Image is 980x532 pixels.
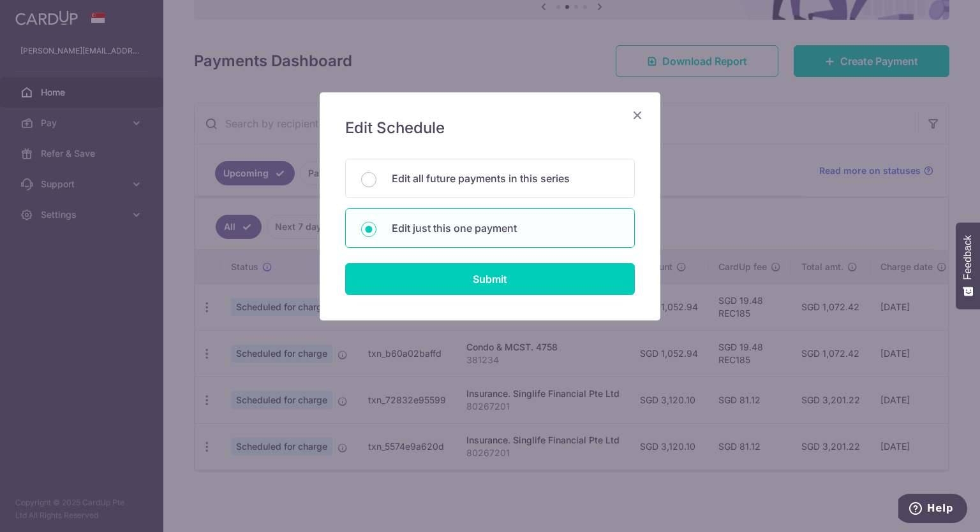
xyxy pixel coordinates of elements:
span: Feedback [962,235,974,280]
h5: Edit Schedule [345,118,635,138]
button: Feedback - Show survey [956,222,980,309]
p: Edit just this one payment [392,220,619,236]
p: Edit all future payments in this series [392,171,619,186]
iframe: Opens a widget where you can find more information [898,494,967,526]
input: Submit [345,263,635,295]
button: Close [630,108,645,123]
